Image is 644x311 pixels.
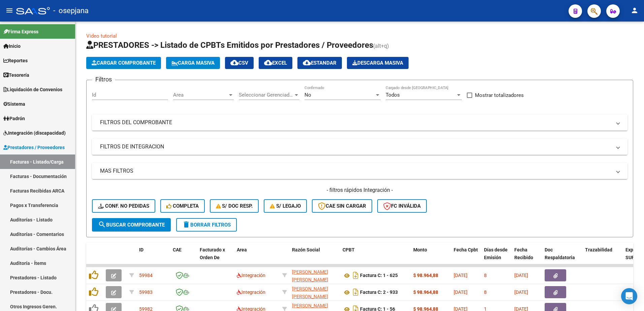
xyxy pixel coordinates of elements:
[292,286,328,299] span: [PERSON_NAME] [PERSON_NAME]
[170,243,197,272] datatable-header-cell: CAE
[92,163,627,179] mat-expansion-panel-header: MAS FILTROS
[270,203,301,209] span: S/ legajo
[303,59,311,67] mat-icon: cloud_download
[173,92,228,98] span: Area
[100,143,611,150] mat-panel-title: FILTROS DE INTEGRACION
[182,220,190,229] mat-icon: delete
[289,243,340,272] datatable-header-cell: Razón Social
[160,199,205,213] button: Completa
[545,247,575,260] span: Doc Respaldatoria
[86,33,117,39] a: Video tutorial
[3,129,66,137] span: Integración (discapacidad)
[292,268,337,282] div: 27348450706
[475,91,524,99] span: Mostrar totalizadores
[100,167,611,175] mat-panel-title: MAS FILTROS
[182,222,231,228] span: Borrar Filtros
[373,43,389,49] span: (alt+q)
[484,273,487,278] span: 8
[377,199,427,213] button: FC Inválida
[100,119,611,126] mat-panel-title: FILTROS DEL COMPROBANTE
[512,243,542,272] datatable-header-cell: Fecha Recibido
[136,243,170,272] datatable-header-cell: ID
[585,247,612,252] span: Trazabilidad
[454,247,478,252] span: Fecha Cpbt
[481,243,512,272] datatable-header-cell: Días desde Emisión
[98,222,165,228] span: Buscar Comprobante
[230,59,238,67] mat-icon: cloud_download
[92,60,156,66] span: Cargar Comprobante
[3,100,25,108] span: Sistema
[413,289,438,295] strong: $ 98.964,88
[139,273,153,278] span: 59984
[166,57,220,69] button: Carga Masiva
[225,57,254,69] button: CSV
[3,42,21,50] span: Inicio
[343,247,355,252] span: CPBT
[139,247,143,252] span: ID
[292,269,328,282] span: [PERSON_NAME] [PERSON_NAME]
[360,273,398,278] strong: Factura C: 1 - 625
[166,203,199,209] span: Completa
[3,71,29,79] span: Tesorería
[3,144,65,151] span: Prestadores / Proveedores
[454,289,468,295] span: [DATE]
[53,3,89,18] span: - osepjana
[234,243,280,272] datatable-header-cell: Area
[318,203,366,209] span: CAE SIN CARGAR
[5,6,13,14] mat-icon: menu
[351,287,360,298] i: Descargar documento
[351,270,360,281] i: Descargar documento
[237,273,265,278] span: Integración
[292,303,328,308] span: [PERSON_NAME]
[484,247,508,260] span: Días desde Emisión
[514,289,528,295] span: [DATE]
[631,6,639,14] mat-icon: person
[3,57,28,64] span: Reportes
[139,289,153,295] span: 59983
[264,199,307,213] button: S/ legajo
[92,186,627,194] h4: - filtros rápidos Integración -
[303,60,336,66] span: Estandar
[200,247,225,260] span: Facturado x Orden De
[92,114,627,131] mat-expansion-panel-header: FILTROS DEL COMPROBANTE
[98,220,106,229] mat-icon: search
[259,57,292,69] button: EXCEL
[352,60,403,66] span: Descarga Masiva
[92,199,155,213] button: Conf. no pedidas
[237,289,265,295] span: Integración
[451,243,481,272] datatable-header-cell: Fecha Cpbt
[239,92,293,98] span: Seleccionar Gerenciador
[92,218,171,232] button: Buscar Comprobante
[176,218,237,232] button: Borrar Filtros
[542,243,582,272] datatable-header-cell: Doc Respaldatoria
[3,115,25,122] span: Padrón
[210,199,259,213] button: S/ Doc Resp.
[173,247,182,252] span: CAE
[621,288,637,304] div: Open Intercom Messenger
[292,285,337,299] div: 27315337173
[413,273,438,278] strong: $ 98.964,88
[98,203,149,209] span: Conf. no pedidas
[237,247,247,252] span: Area
[3,28,38,35] span: Firma Express
[292,247,320,252] span: Razón Social
[347,57,409,69] app-download-masive: Descarga masiva de comprobantes (adjuntos)
[383,203,421,209] span: FC Inválida
[413,247,427,252] span: Monto
[312,199,372,213] button: CAE SIN CARGAR
[92,75,115,84] h3: Filtros
[484,289,487,295] span: 8
[340,243,411,272] datatable-header-cell: CPBT
[386,92,400,98] span: Todos
[582,243,623,272] datatable-header-cell: Trazabilidad
[514,273,528,278] span: [DATE]
[3,86,62,93] span: Liquidación de Convenios
[86,57,161,69] button: Cargar Comprobante
[297,57,342,69] button: Estandar
[230,60,248,66] span: CSV
[360,290,398,295] strong: Factura C: 2 - 933
[171,60,215,66] span: Carga Masiva
[411,243,451,272] datatable-header-cell: Monto
[216,203,253,209] span: S/ Doc Resp.
[86,40,373,50] span: PRESTADORES -> Listado de CPBTs Emitidos por Prestadores / Proveedores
